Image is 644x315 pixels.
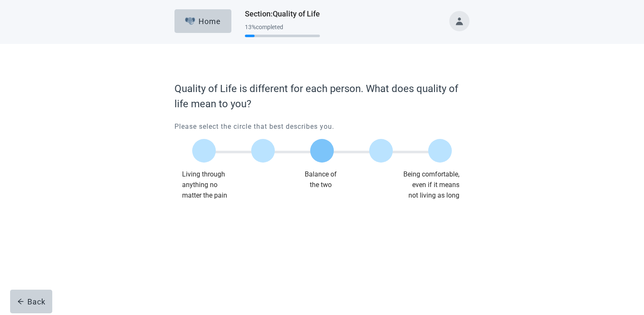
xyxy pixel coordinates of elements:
[245,20,320,41] div: Progress section
[17,298,24,305] span: arrow-left
[10,290,52,313] button: arrow-leftBack
[185,17,196,25] img: Elephant
[174,9,231,33] button: ElephantHome
[174,81,470,111] label: Quality of Life is different for each person. What does quality of life mean to you?
[174,122,470,132] p: Please select the circle that best describes you.
[17,297,46,306] div: Back
[367,169,459,201] div: Being comfortable, even if it means not living as long
[449,11,470,31] button: Toggle account menu
[185,17,221,25] div: Home
[182,169,274,201] div: Living through anything no matter the pain
[245,8,320,20] h1: Section : Quality of Life
[245,24,320,30] div: 13 % completed
[274,169,367,201] div: Balance of the two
